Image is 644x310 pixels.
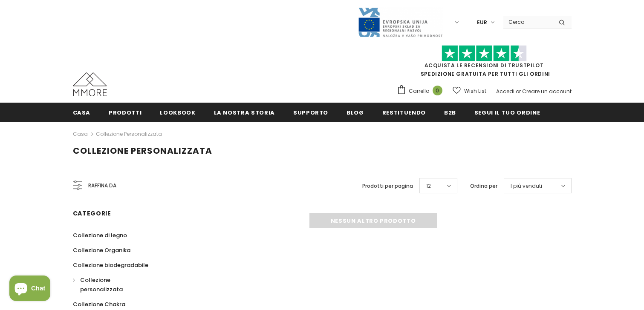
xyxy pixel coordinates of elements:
a: B2B [444,103,456,122]
a: Collezione biodegradabile [73,258,148,273]
span: Collezione di legno [73,231,127,239]
span: B2B [444,109,456,117]
span: EUR [477,18,487,27]
img: Casi MMORE [73,72,107,96]
a: Carrello 0 [397,85,447,98]
a: Collezione di legno [73,228,127,243]
a: La nostra storia [214,103,275,122]
a: Collezione Organika [73,243,130,258]
a: Segui il tuo ordine [474,103,540,122]
span: Categorie [73,209,111,218]
a: Accedi [496,88,514,95]
span: Restituendo [382,109,426,117]
a: Creare un account [522,88,572,95]
a: Restituendo [382,103,426,122]
a: supporto [293,103,328,122]
span: Carrello [409,87,429,95]
span: Collezione personalizzata [73,145,212,157]
img: Javni Razpis [358,7,443,38]
span: I più venduti [511,182,542,190]
span: Collezione personalizzata [80,276,123,293]
span: La nostra storia [214,109,275,117]
a: Lookbook [160,103,195,122]
a: Wish List [453,83,486,98]
span: 12 [426,182,431,190]
a: Collezione personalizzata [73,273,153,297]
span: Wish List [464,87,486,95]
span: Collezione Organika [73,246,130,254]
a: Casa [73,129,88,139]
label: Prodotti per pagina [362,182,413,190]
span: Prodotti [109,109,142,117]
span: 0 [433,86,442,95]
a: Acquista le recensioni di TrustPilot [425,62,544,69]
span: supporto [293,109,328,117]
a: Blog [347,103,364,122]
inbox-online-store-chat: Shopify online store chat [7,276,53,303]
span: or [516,88,521,95]
span: Lookbook [160,109,195,117]
a: Prodotti [109,103,142,122]
span: Collezione biodegradabile [73,261,148,269]
a: Collezione personalizzata [96,130,162,138]
span: SPEDIZIONE GRATUITA PER TUTTI GLI ORDINI [397,49,572,77]
label: Ordina per [470,182,497,190]
span: Blog [347,109,364,117]
a: Javni Razpis [358,18,443,26]
span: Collezione Chakra [73,300,125,308]
input: Search Site [503,16,552,28]
span: Raffina da [88,181,116,190]
img: Fidati di Pilot Stars [442,45,527,62]
a: Casa [73,103,91,122]
span: Casa [73,109,91,117]
span: Segui il tuo ordine [474,109,540,117]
